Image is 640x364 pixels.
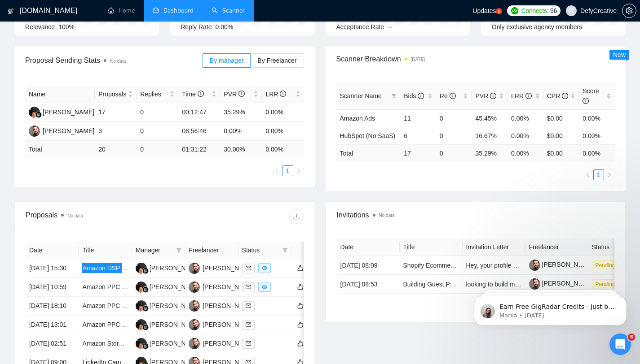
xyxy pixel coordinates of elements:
[296,168,301,173] span: right
[336,53,615,65] span: Scanner Breakdown
[246,265,251,271] span: mail
[242,245,279,255] span: Status
[391,93,397,99] span: filter
[142,286,149,293] img: gigradar-bm.png
[508,144,543,162] td: 0.00 %
[400,238,463,256] th: Title
[137,103,178,122] td: 0
[82,302,202,309] a: Amazon PPC Management – Supplements
[212,7,245,14] a: searchScanner
[525,238,588,256] th: Freelancer
[203,338,254,348] div: [PERSON_NAME]
[95,86,137,103] th: Proposals
[189,321,254,328] a: EG[PERSON_NAME]
[136,282,147,293] img: GA
[436,109,472,127] td: 0
[290,213,303,220] span: download
[463,238,525,256] th: Invitation Letter
[136,321,234,328] a: GA[PERSON_NAME] Ketut Ratih
[604,169,615,180] button: right
[508,109,543,127] td: 0.00%
[262,122,304,141] td: 0.00%
[136,283,234,290] a: GA[PERSON_NAME] Ketut Ratih
[297,321,304,328] span: like
[583,169,593,180] button: left
[25,86,95,103] th: Name
[224,91,245,98] span: PVR
[136,264,234,271] a: GA[PERSON_NAME] Ketut Ratih
[593,169,604,180] li: 1
[29,127,94,134] a: EG[PERSON_NAME]
[26,278,79,297] td: [DATE] 10:59
[246,303,251,308] span: mail
[136,300,147,312] img: GA
[29,107,40,118] img: GA
[282,165,293,176] li: 1
[400,275,463,294] td: Building Guest Post Marketplace eCommerce (Lovable)
[203,263,254,273] div: [PERSON_NAME]
[585,172,591,178] span: left
[613,51,626,58] span: New
[95,122,137,141] td: 3
[388,23,392,30] span: --
[25,141,95,158] td: Total
[153,7,159,13] span: dashboard
[142,268,149,274] img: gigradar-bm.png
[136,319,147,330] img: GA
[189,338,200,349] img: EG
[189,319,200,330] img: EG
[297,340,304,347] span: like
[136,263,147,274] img: GA
[340,132,396,139] a: HubSpot (No SaaS)
[440,92,456,100] span: Re
[136,339,234,347] a: GA[PERSON_NAME] Ketut Ratih
[79,316,132,334] td: Amazon PPC / Campaign Management for Optimization and Strategy Alignment
[29,108,127,115] a: GA[PERSON_NAME] Ketut Ratih
[82,321,305,328] a: Amazon PPC / Campaign Management for Optimization and Strategy Alignment
[295,300,306,311] button: like
[490,93,496,99] span: info-circle
[293,165,304,176] button: right
[26,209,164,224] div: Proposals
[203,320,254,329] div: [PERSON_NAME]
[178,122,220,141] td: 08:56:46
[272,165,282,176] li: Previous Page
[297,264,304,272] span: like
[35,112,42,118] img: gigradar-bm.png
[293,165,304,176] li: Next Page
[460,277,640,340] iframe: Intercom notifications message
[203,301,254,311] div: [PERSON_NAME]
[525,93,532,99] span: info-circle
[400,109,436,127] td: 11
[210,57,243,64] span: By manager
[185,242,238,259] th: Freelancer
[163,7,194,14] span: Dashboard
[543,109,579,127] td: $0.00
[274,168,280,173] span: left
[336,144,401,162] td: Total
[583,98,589,104] span: info-circle
[108,7,135,14] a: homeHome
[295,338,306,349] button: like
[79,334,132,353] td: Amazon Storefront + PPC Growth Specialist
[110,59,126,64] span: No data
[265,91,286,98] span: LRR
[472,144,508,162] td: 35.29 %
[403,262,526,269] a: Shopify Ecommerce Brand Website Change
[79,259,132,278] td: Amazon DSP Expert with Advanced Adbrew and AMC Expertise
[189,300,200,312] img: EG
[472,127,508,144] td: 16.67%
[492,23,583,30] span: Only exclusive agency members
[26,259,79,278] td: [DATE] 15:30
[594,170,604,180] a: 1
[400,144,436,162] td: 17
[295,263,306,273] button: like
[26,316,79,334] td: [DATE] 13:01
[142,343,149,349] img: gigradar-bm.png
[216,23,234,30] span: 0.00%
[562,93,568,99] span: info-circle
[136,338,147,349] img: GA
[583,87,599,104] span: Score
